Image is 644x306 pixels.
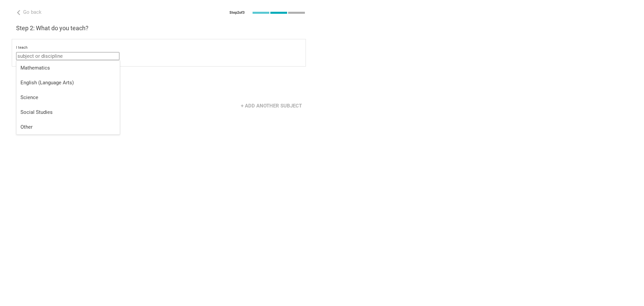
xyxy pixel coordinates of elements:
div: Step 2 of 3 [229,10,245,15]
input: subject or discipline [16,52,119,60]
span: Go back [23,9,42,15]
div: + Add another subject [237,99,306,112]
div: I teach [16,45,302,50]
h3: Step 2: What do you teach? [16,24,306,32]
